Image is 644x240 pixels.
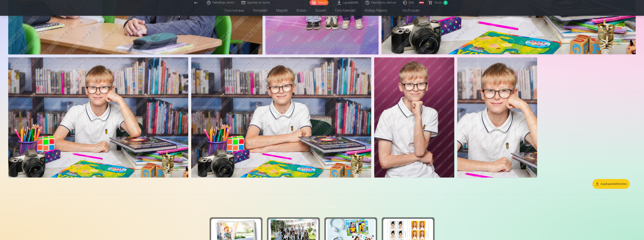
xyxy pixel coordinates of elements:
a: Foto kalendāri [331,5,360,16]
a: Krūzes [292,5,311,16]
img: /fa1 [194,2,198,4]
span: Grozs [434,0,442,5]
h3: Foto izdrukas [213,203,432,210]
a: Komplekti [249,5,272,16]
span: 0 [443,1,448,5]
a: Visi produkti [392,5,424,16]
a: Foto izdrukas [220,5,249,16]
a: Atslēgu piekariņi [360,5,392,16]
button: Augšupielādēt bildes [592,179,630,189]
a: Suvenīri [311,5,331,16]
a: Magnēti [272,5,292,16]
